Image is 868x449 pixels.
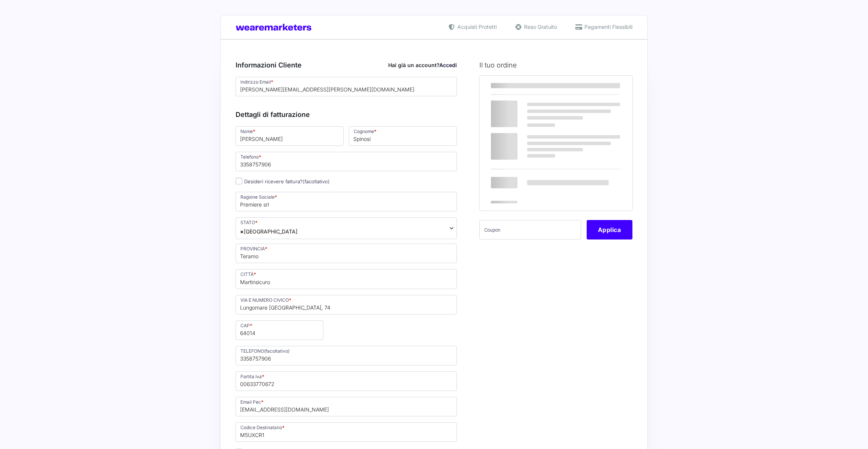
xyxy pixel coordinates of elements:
th: Subtotale [479,126,568,150]
input: Inserisci soltanto il numero di Partita IVA senza prefisso IT * [236,371,457,391]
input: TELEFONO [236,346,457,365]
input: Indirizzo Email * [236,77,457,96]
span: × [240,227,244,235]
span: Reso Gratuito [522,23,557,31]
span: Pagamenti Flessibili [583,23,632,31]
td: Marketers World 2025 - MW25 Ticket Premium [479,95,568,126]
th: Prodotto [479,76,568,95]
input: CAP * [236,320,323,340]
input: PROVINCIA * [236,244,457,263]
button: Applica [587,220,632,239]
label: Desideri ricevere fattura? [236,178,330,184]
div: Hai già un account? [388,61,457,69]
input: CITTÀ * [236,269,457,289]
h3: Dettagli di fatturazione [236,109,457,120]
input: Nome * [236,126,344,146]
h3: Il tuo ordine [479,60,632,70]
input: Codice Destinatario * [236,422,457,442]
th: Totale [479,150,568,210]
h3: Informazioni Cliente [236,60,457,70]
a: Accedi [439,62,457,68]
input: Desideri ricevere fattura?(facoltativo) [236,178,242,184]
th: Subtotale [567,76,632,95]
input: Cognome * [349,126,457,146]
input: Email Pec * [236,397,457,416]
input: VIA E NUMERO CIVICO * [236,295,457,314]
input: Coupon [479,220,581,239]
span: Italia [236,217,457,239]
span: (facoltativo) [303,178,330,184]
span: Acquisti Protetti [455,23,497,31]
input: Telefono * [236,152,457,171]
span: Italia [240,227,297,235]
input: Ragione Sociale * [236,192,457,211]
